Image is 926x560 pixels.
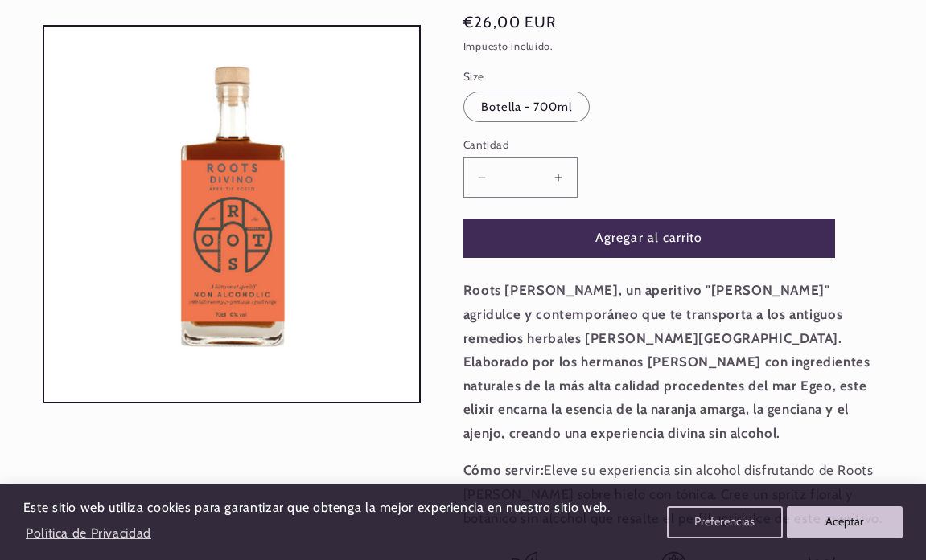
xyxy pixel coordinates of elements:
[463,92,591,122] label: Botella - 700ml
[463,282,870,441] strong: Roots [PERSON_NAME], un aperitivo "[PERSON_NAME]" agridulce y contemporáneo que te transporta a l...
[463,68,486,84] legend: Size
[23,500,611,515] span: Este sitio web utiliza cookies para garantizar que obtenga la mejor experiencia en nuestro sitio ...
[463,462,545,478] strong: Cómo servir:
[23,519,154,547] a: Política de Privacidad (opens in a new tab)
[667,506,783,538] button: Preferencias
[463,219,835,258] button: Agregar al carrito
[463,11,557,34] span: €26,00 EUR
[463,459,884,530] p: Eleve su experiencia sin alcohol disfrutando de Roots [PERSON_NAME] sobre hielo con tónica. Cree ...
[787,506,903,538] button: Aceptar
[463,137,835,153] label: Cantidad
[463,39,884,55] div: Impuesto incluido.
[43,26,422,404] media-gallery: Visor de la galería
